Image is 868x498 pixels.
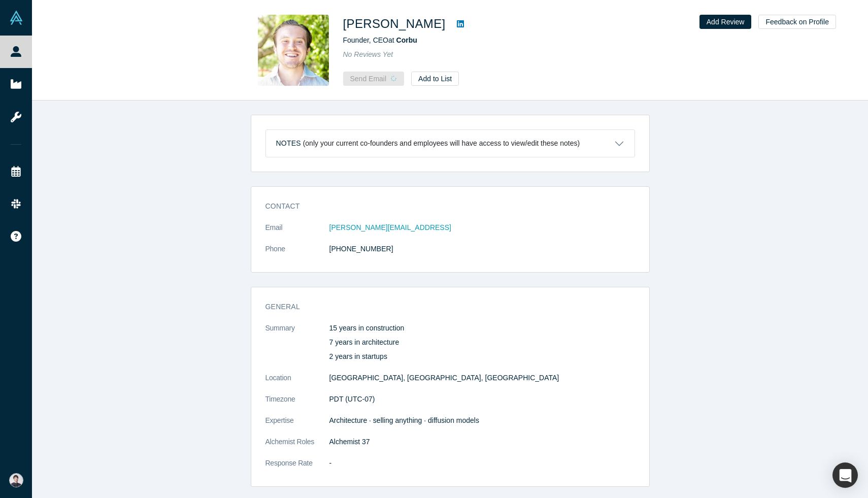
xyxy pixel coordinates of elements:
h3: Contact [265,201,621,212]
h3: Notes [276,138,301,149]
h3: General [265,302,621,312]
dd: Alchemist 37 [329,437,635,447]
dt: Summary [265,323,329,373]
img: Alchemist Vault Logo [9,11,23,25]
button: Add Review [699,15,752,29]
p: 2 years in startups [329,351,635,362]
p: 15 years in construction [329,323,635,334]
span: No Reviews Yet [343,50,393,58]
button: Send Email [343,72,405,86]
button: Notes (only your current co-founders and employees will have access to view/edit these notes) [266,130,635,157]
button: Add to List [411,72,459,86]
p: 7 years in architecture [329,337,635,348]
dt: Timezone [265,394,329,415]
a: Corbu [396,36,417,44]
a: [PHONE_NUMBER] [329,245,393,253]
h1: [PERSON_NAME] [343,15,446,33]
dd: PDT (UTC-07) [329,394,635,405]
dt: Expertise [265,415,329,437]
span: Architecture · selling anything · diffusion models [329,416,479,424]
p: (only your current co-founders and employees will have access to view/edit these notes) [303,139,580,148]
dt: Alchemist Roles [265,437,329,458]
span: Founder, CEO at [343,36,417,44]
dd: - [329,458,635,469]
dt: Phone [265,244,329,265]
button: Feedback on Profile [758,15,836,29]
img: Katsutoshi Tabata's Account [9,473,23,487]
img: Taylor Schmidt's Profile Image [258,15,329,86]
dt: Email [265,222,329,244]
dt: Location [265,373,329,394]
a: [PERSON_NAME][EMAIL_ADDRESS] [329,223,451,231]
dd: [GEOGRAPHIC_DATA], [GEOGRAPHIC_DATA], [GEOGRAPHIC_DATA] [329,373,635,383]
dt: Response Rate [265,458,329,479]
